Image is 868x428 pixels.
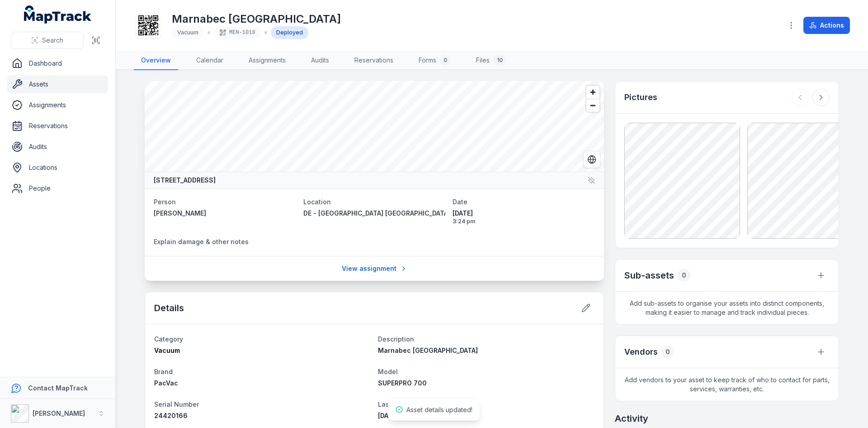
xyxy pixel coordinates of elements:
h2: Details [154,302,184,314]
div: Deployed [271,26,308,39]
time: 8/14/2025, 11:00:00 AM [378,412,398,419]
a: Locations [7,159,108,177]
div: 0 [678,269,690,282]
div: MEN-1018 [214,26,261,39]
span: [DATE] [378,412,398,419]
a: Files10 [469,51,514,70]
a: Audits [304,51,336,70]
span: Marnabec [GEOGRAPHIC_DATA] [378,346,478,354]
span: Date [453,198,467,206]
button: Zoom out [586,99,599,112]
span: Category [154,335,183,343]
strong: [PERSON_NAME] [33,409,85,417]
h3: Pictures [624,91,657,104]
span: Vacuum [177,29,198,36]
span: Brand [154,368,173,375]
span: Add sub-assets to organise your assets into distinct components, making it easier to manage and t... [615,292,839,324]
span: 3:24 pm [453,218,595,225]
a: Forms0 [411,51,458,70]
span: Search [42,36,63,45]
div: 0 [661,346,674,358]
a: Audits [7,138,108,156]
a: DE - [GEOGRAPHIC_DATA] [GEOGRAPHIC_DATA] - [GEOGRAPHIC_DATA] - Southern - 89155 [303,209,446,218]
a: Reservations [7,117,108,135]
span: Person [154,198,176,206]
span: Explain damage & other notes [154,238,249,245]
span: PacVac [154,379,178,387]
div: 10 [493,55,506,66]
span: Model [378,368,398,375]
a: Dashboard [7,54,108,72]
h1: Marnabec [GEOGRAPHIC_DATA] [172,12,341,26]
h3: Vendors [624,346,658,358]
time: 8/14/2025, 3:24:20 PM [453,209,595,225]
button: Actions [803,17,850,34]
button: Switch to Satellite View [583,151,600,168]
span: 24420166 [154,412,188,419]
span: DE - [GEOGRAPHIC_DATA] [GEOGRAPHIC_DATA] - [GEOGRAPHIC_DATA] - Southern - 89155 [303,209,585,217]
button: Zoom in [586,86,599,99]
a: Overview [134,51,178,70]
strong: [STREET_ADDRESS] [154,176,216,185]
span: [DATE] [453,209,595,218]
a: View assignment [336,260,413,277]
a: People [7,179,108,197]
span: Serial Number [154,400,199,408]
a: Assignments [241,51,293,70]
span: Asset details updated! [406,406,472,414]
span: Description [378,335,414,343]
a: Assignments [7,96,108,114]
span: Last Test & Tag Date [378,400,444,408]
div: 0 [440,55,451,66]
a: Assets [7,75,108,93]
button: Search [11,32,84,49]
h2: Activity [615,412,648,425]
span: Add vendors to your asset to keep track of who to contact for parts, services, warranties, etc. [615,368,839,401]
span: Location [303,198,331,206]
canvas: Map [145,81,604,172]
h2: Sub-assets [624,269,674,282]
span: Vacuum [154,346,180,354]
strong: Contact MapTrack [28,384,88,392]
a: [PERSON_NAME] [154,209,296,218]
a: Calendar [189,51,231,70]
a: Reservations [347,51,401,70]
span: SUPERPRO 700 [378,379,427,387]
a: MapTrack [24,5,92,24]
